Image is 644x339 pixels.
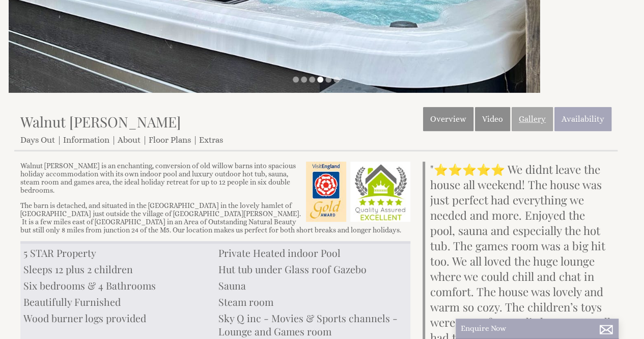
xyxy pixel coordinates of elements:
[20,112,181,131] a: Walnut [PERSON_NAME]
[20,261,215,277] li: Sleeps 12 plus 2 children
[215,294,410,310] li: Steam room
[423,107,473,131] a: Overview
[475,107,510,131] a: Video
[554,107,611,131] a: Availability
[63,135,109,145] a: Information
[512,107,553,131] a: Gallery
[20,294,215,310] li: Beautifully Furnished
[350,162,410,222] img: Sleeps12.com - Quality Assured - 5 Star Excellent Award
[199,135,223,145] a: Extras
[20,162,410,194] p: Walnut [PERSON_NAME] is an enchanting, conversion of old willow barns into spacious holiday accom...
[20,245,215,261] li: 5 STAR Property
[215,245,410,261] li: Private Heated indoor Pool
[215,277,410,294] li: Sauna
[20,310,215,326] li: Wood burner logs provided
[215,261,410,277] li: Hut tub under Glass roof Gazebo
[149,135,191,145] a: Floor Plans
[20,135,55,145] a: Days Out
[461,324,613,333] p: Enquire Now
[306,162,346,222] img: Visit England - Gold Award
[118,135,141,145] a: About
[20,277,215,294] li: Six bedrooms & 4 Bathrooms
[20,201,410,234] p: The barn is detached, and situated in the [GEOGRAPHIC_DATA] in the lovely hamlet of [GEOGRAPHIC_D...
